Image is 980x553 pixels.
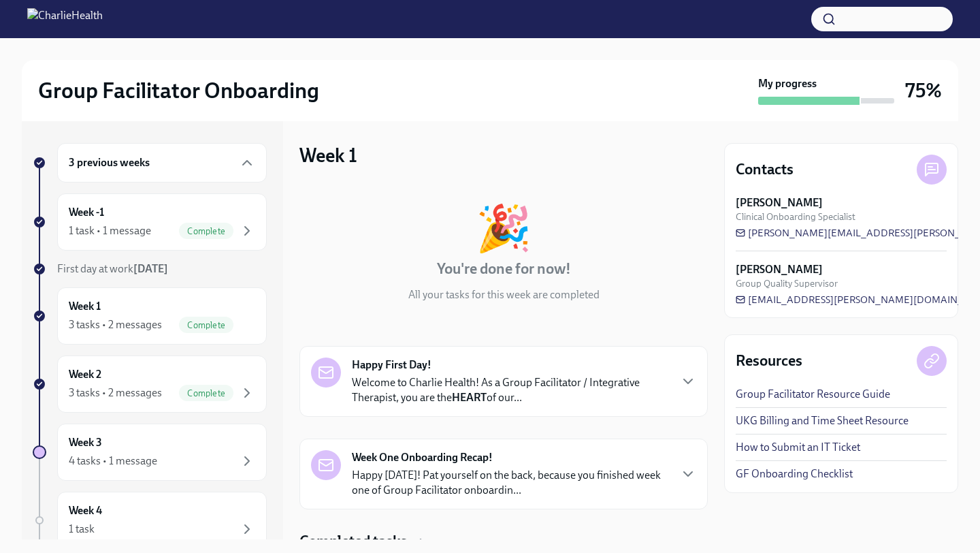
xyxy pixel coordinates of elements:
[758,76,817,91] strong: My progress
[408,287,600,302] p: All your tasks for this week are completed
[299,531,708,552] div: Completed tasks
[299,531,407,552] h4: Completed tasks
[736,195,823,210] strong: [PERSON_NAME]
[736,387,890,402] a: Group Facilitator Resource Guide
[736,262,823,277] strong: [PERSON_NAME]
[69,435,102,450] h6: Week 3
[905,78,942,103] h3: 75%
[69,223,151,238] div: 1 task • 1 message
[736,159,794,180] h4: Contacts
[736,351,802,371] h4: Resources
[33,287,267,345] a: Week 13 tasks • 2 messagesComplete
[69,522,95,537] div: 1 task
[736,210,855,223] span: Clinical Onboarding Specialist
[437,259,571,279] h4: You're done for now!
[352,468,669,498] p: Happy [DATE]! Pat yourself on the back, because you finished week one of Group Facilitator onboar...
[736,467,853,481] a: GF Onboarding Checklist
[69,155,150,170] h6: 3 previous weeks
[33,492,267,549] a: Week 41 task
[33,355,267,413] a: Week 23 tasks • 2 messagesComplete
[133,262,168,275] strong: [DATE]
[352,358,431,373] strong: Happy First Day!
[33,193,267,251] a: Week -11 task • 1 messageComplete
[736,277,838,290] span: Group Quality Supervisor
[38,77,319,104] h2: Group Facilitator Onboarding
[179,320,233,330] span: Complete
[299,143,357,168] h3: Week 1
[69,205,104,220] h6: Week -1
[33,262,267,276] a: First day at work[DATE]
[69,503,102,518] h6: Week 4
[69,385,162,400] div: 3 tasks • 2 messages
[476,206,532,251] div: 🎉
[27,8,103,30] img: CharlieHealth
[33,424,267,481] a: Week 34 tasks • 1 message
[57,262,168,275] span: First day at work
[352,450,493,465] strong: Week One Onboarding Recap!
[69,454,157,469] div: 4 tasks • 1 message
[69,317,162,332] div: 3 tasks • 2 messages
[179,388,233,398] span: Complete
[69,299,101,314] h6: Week 1
[736,440,860,455] a: How to Submit an IT Ticket
[452,391,487,404] strong: HEART
[57,143,267,183] div: 3 previous weeks
[352,375,669,405] p: Welcome to Charlie Health! As a Group Facilitator / Integrative Therapist, you are the of our...
[69,367,101,382] h6: Week 2
[736,413,909,428] a: UKG Billing and Time Sheet Resource
[179,226,233,236] span: Complete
